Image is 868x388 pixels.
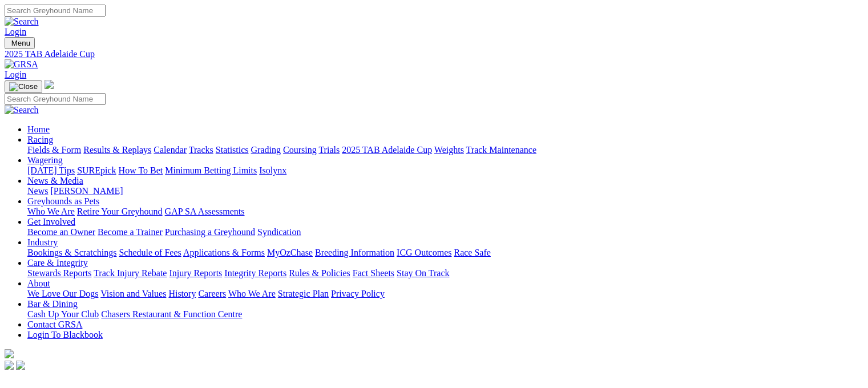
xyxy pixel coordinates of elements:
a: History [168,289,196,298]
a: Careers [198,289,226,298]
a: Chasers Restaurant & Function Centre [101,309,242,319]
a: Trials [318,145,340,155]
a: Breeding Information [315,248,394,257]
a: Vision and Values [100,289,166,298]
a: Syndication [257,227,301,237]
a: Rules & Policies [289,268,350,278]
div: Industry [27,248,863,258]
a: GAP SA Assessments [165,207,245,216]
div: Bar & Dining [27,309,863,320]
a: Get Involved [27,217,75,227]
a: Fact Sheets [353,268,394,278]
div: Greyhounds as Pets [27,207,863,217]
button: Toggle navigation [5,37,35,49]
span: Menu [11,39,30,47]
a: Stay On Track [397,268,449,278]
div: Racing [27,145,863,155]
a: Calendar [154,145,187,155]
a: Become an Owner [27,227,95,237]
a: Login [5,27,26,37]
a: Track Injury Rebate [94,268,167,278]
div: Care & Integrity [27,268,863,278]
a: Fields & Form [27,145,81,155]
a: Login [5,70,26,79]
img: facebook.svg [5,361,14,370]
a: Contact GRSA [27,320,82,329]
a: Grading [251,145,281,155]
img: twitter.svg [16,361,25,370]
a: Care & Integrity [27,258,88,268]
input: Search [5,5,106,17]
a: News [27,186,48,196]
a: Who We Are [27,207,75,216]
a: Track Maintenance [466,145,536,155]
a: MyOzChase [267,248,313,257]
img: Close [9,82,38,91]
img: Search [5,17,39,27]
a: Strategic Plan [278,289,329,298]
img: Search [5,105,39,115]
a: How To Bet [119,165,163,175]
a: Weights [434,145,464,155]
a: Cash Up Your Club [27,309,99,319]
img: logo-grsa-white.png [5,349,14,358]
button: Toggle navigation [5,80,42,93]
a: Home [27,124,50,134]
a: Privacy Policy [331,289,385,298]
div: Get Involved [27,227,863,237]
a: Isolynx [259,165,286,175]
div: Wagering [27,165,863,176]
a: [PERSON_NAME] [50,186,123,196]
a: Stewards Reports [27,268,91,278]
a: Integrity Reports [224,268,286,278]
a: Bar & Dining [27,299,78,309]
a: Bookings & Scratchings [27,248,116,257]
a: Racing [27,135,53,144]
a: Statistics [216,145,249,155]
a: Retire Your Greyhound [77,207,163,216]
a: Tracks [189,145,213,155]
a: Race Safe [454,248,490,257]
a: Injury Reports [169,268,222,278]
a: 2025 TAB Adelaide Cup [5,49,863,59]
a: Industry [27,237,58,247]
a: Schedule of Fees [119,248,181,257]
a: We Love Our Dogs [27,289,98,298]
a: Results & Replays [83,145,151,155]
a: Wagering [27,155,63,165]
a: Purchasing a Greyhound [165,227,255,237]
a: About [27,278,50,288]
a: Minimum Betting Limits [165,165,257,175]
a: Become a Trainer [98,227,163,237]
a: SUREpick [77,165,116,175]
a: Login To Blackbook [27,330,103,339]
a: News & Media [27,176,83,185]
img: logo-grsa-white.png [45,80,54,89]
a: Who We Are [228,289,276,298]
a: ICG Outcomes [397,248,451,257]
a: [DATE] Tips [27,165,75,175]
a: 2025 TAB Adelaide Cup [342,145,432,155]
a: Greyhounds as Pets [27,196,99,206]
input: Search [5,93,106,105]
img: GRSA [5,59,38,70]
a: Coursing [283,145,317,155]
div: News & Media [27,186,863,196]
div: About [27,289,863,299]
a: Applications & Forms [183,248,265,257]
